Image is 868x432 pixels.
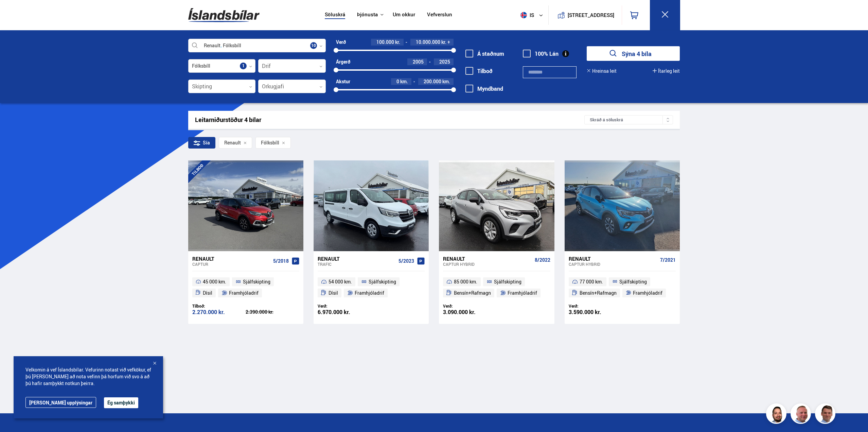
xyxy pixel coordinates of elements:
[355,289,384,297] span: Framhjóladrif
[424,78,441,85] span: 200.000
[318,309,371,315] div: 6.970.000 kr.
[439,251,554,324] a: Renault Captur HYBRID 8/2022 85 000 km. Sjálfskipting Bensín+Rafmagn Framhjóladrif Verð: 3.090.00...
[570,12,612,18] button: [STREET_ADDRESS]
[465,68,493,74] label: Tilboð
[314,251,429,324] a: Renault Trafic 5/2023 54 000 km. Sjálfskipting Dísil Framhjóladrif Verð: 6.970.000 kr.
[443,309,497,315] div: 3.090.000 kr.
[273,258,289,264] span: 5/2018
[325,12,345,19] a: Söluskrá
[633,289,662,297] span: Framhjóladrif
[580,289,617,297] span: Bensín+Rafmagn
[587,46,680,61] button: Sýna 4 bíla
[653,68,680,74] button: Ítarleg leit
[192,304,246,309] div: Tilboð:
[569,256,657,262] div: Renault
[447,39,450,45] span: +
[767,404,787,425] img: nhp88E3Fdnt1Opn2.png
[552,5,618,25] a: [STREET_ADDRESS]
[329,289,338,297] span: Dísil
[318,256,396,262] div: Renault
[518,5,548,25] button: is
[246,310,299,314] div: 2.390.000 kr.
[523,51,559,57] label: 100% Lán
[580,278,603,286] span: 77 000 km.
[192,309,246,315] div: 2.270.000 kr.
[5,3,26,23] button: Open LiveChat chat widget
[104,397,138,408] button: Ég samþykki
[660,257,676,263] span: 7/2021
[25,397,96,408] a: [PERSON_NAME] upplýsingar
[224,140,241,145] span: Renault
[569,309,622,315] div: 3.590.000 kr.
[318,262,396,266] div: Trafic
[569,262,657,266] div: Captur HYBRID
[442,79,450,84] span: km.
[439,58,450,65] span: 2025
[792,404,812,425] img: siFngHWaQ9KaOqBr.png
[441,39,446,45] span: kr.
[396,78,399,85] span: 0
[465,86,503,92] label: Myndband
[565,251,680,324] a: Renault Captur HYBRID 7/2021 77 000 km. Sjálfskipting Bensín+Rafmagn Framhjóladrif Verð: 3.590.00...
[192,262,270,266] div: Captur
[188,4,260,26] img: G0Ugv5HjCgRt.svg
[393,12,415,19] a: Um okkur
[443,304,497,309] div: Verð:
[520,12,527,18] img: svg+xml;base64,PHN2ZyB4bWxucz0iaHR0cDovL3d3dy53My5vcmcvMjAwMC9zdmciIHdpZHRoPSI1MTIiIGhlaWdodD0iNT...
[188,137,215,149] div: Sía
[427,12,452,19] a: Vefverslun
[357,12,378,18] button: Þjónusta
[443,262,532,266] div: Captur HYBRID
[261,140,279,145] span: Fólksbíll
[416,39,440,45] span: 10.000.000
[587,68,617,74] button: Hreinsa leit
[329,278,352,286] span: 54 000 km.
[395,39,400,45] span: kr.
[203,278,226,286] span: 45 000 km.
[398,258,414,264] span: 5/2023
[508,289,537,297] span: Framhjóladrif
[400,79,408,84] span: km.
[584,115,673,124] div: Skráð á söluskrá
[376,39,394,45] span: 100.000
[188,251,303,324] a: Renault Captur 5/2018 45 000 km. Sjálfskipting Dísil Framhjóladrif Tilboð: 2.270.000 kr. 2.390.00...
[318,304,371,309] div: Verð:
[203,289,212,297] span: Dísil
[619,278,647,286] span: Sjálfskipting
[443,256,532,262] div: Renault
[494,278,521,286] span: Sjálfskipting
[454,289,491,297] span: Bensín+Rafmagn
[195,116,585,123] div: Leitarniðurstöður 4 bílar
[192,256,270,262] div: Renault
[336,79,350,84] div: Akstur
[569,304,622,309] div: Verð:
[336,39,346,45] div: Verð
[25,366,151,387] span: Velkomin á vef Íslandsbílar. Vefurinn notast við vefkökur, ef þú [PERSON_NAME] að nota vefinn þá ...
[229,289,259,297] span: Framhjóladrif
[369,278,396,286] span: Sjálfskipting
[465,51,504,57] label: Á staðnum
[816,404,836,425] img: FbJEzSuNWCJXmdc-.webp
[454,278,477,286] span: 85 000 km.
[336,59,350,65] div: Árgerð
[518,12,535,18] span: is
[243,278,270,286] span: Sjálfskipting
[413,58,424,65] span: 2005
[535,257,550,263] span: 8/2022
